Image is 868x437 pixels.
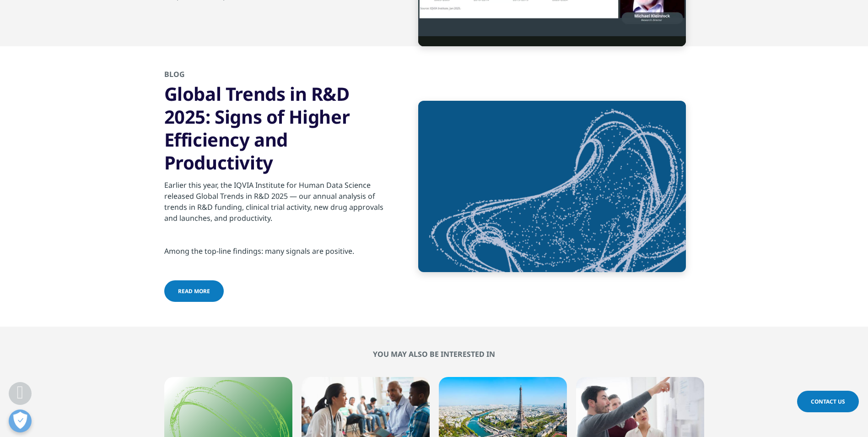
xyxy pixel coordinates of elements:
[178,287,210,295] span: read more
[9,410,32,432] button: Open Preferences
[164,350,704,359] h2: You may also be interested in
[164,280,224,302] a: read more
[797,391,859,412] a: Contact Us
[811,398,845,405] span: Contact Us
[164,180,386,229] p: Earlier this year, the IQVIA Institute for Human Data Science released Global Trends in R&D 2025 ...
[164,69,386,82] h2: blog
[164,246,386,262] p: Among the top-line findings: many signals are positive.
[164,82,386,174] h3: Global Trends in R&D 2025: Signs of Higher Efficiency and Productivity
